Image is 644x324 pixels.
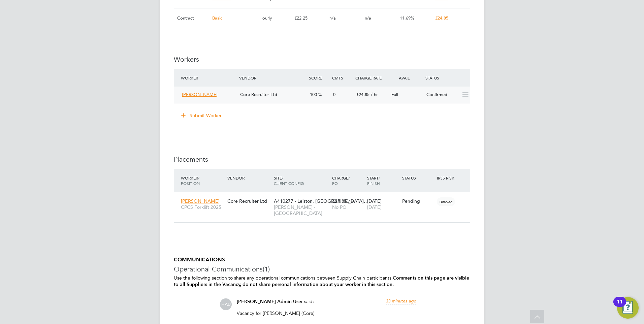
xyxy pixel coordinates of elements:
[174,256,470,263] h5: COMMUNICATIONS
[237,310,416,316] p: Vacancy for [PERSON_NAME] (Core)
[424,72,470,84] div: Status
[435,15,448,21] span: £24.85
[212,15,222,21] span: Basic
[174,265,470,273] h3: Operational Communications
[175,8,211,28] div: Contract
[182,92,218,97] span: [PERSON_NAME]
[274,204,329,216] span: [PERSON_NAME] - [GEOGRAPHIC_DATA]
[176,110,227,121] button: Submit Worker
[258,8,293,28] div: Hourly
[391,92,398,97] span: Full
[332,175,350,186] span: / PO
[332,204,347,210] span: No PO
[293,8,328,28] div: £22.25
[307,72,330,84] div: Score
[181,204,224,210] span: CPCS Forklift 2025
[332,198,347,204] span: £24.85
[435,172,458,184] div: IR35 Risk
[174,55,470,64] h3: Workers
[386,298,416,304] span: 33 minutes ago
[274,175,304,186] span: / Client Config
[333,92,335,97] span: 0
[389,72,424,84] div: Avail
[179,172,226,189] div: Worker
[367,204,382,210] span: [DATE]
[354,72,389,84] div: Charge Rate
[179,72,237,84] div: Worker
[365,195,400,214] div: [DATE]
[330,172,365,189] div: Charge
[437,197,455,206] span: Disabled
[226,195,272,207] div: Core Recruiter Ltd
[181,175,200,186] span: / Position
[174,155,470,164] h3: Placements
[181,198,220,204] span: [PERSON_NAME]
[365,15,371,21] span: n/a
[348,199,354,204] span: / hr
[365,172,400,189] div: Start
[179,194,470,200] a: [PERSON_NAME]CPCS Forklift 2025Core Recruiter LtdA410277 - Leiston, [GEOGRAPHIC_DATA]…[PERSON_NAM...
[329,15,336,21] span: n/a
[272,172,330,189] div: Site
[356,92,369,97] span: £24.85
[367,175,380,186] span: / Finish
[424,89,459,100] div: Confirmed
[310,92,317,97] span: 100
[174,275,470,288] p: Use the following section to share any operational communications between Supply Chain participants.
[220,298,232,310] span: HAU
[400,15,414,21] span: 11.69%
[617,297,639,319] button: Open Resource Center, 11 new notifications
[400,172,436,184] div: Status
[226,172,272,184] div: Vendor
[237,299,303,304] span: [PERSON_NAME] Admin User
[402,198,434,204] div: Pending
[304,298,314,304] span: said:
[371,92,378,97] span: / hr
[617,302,623,311] div: 11
[263,265,270,273] span: (1)
[330,72,354,84] div: Cmts
[237,72,307,84] div: Vendor
[240,92,277,97] span: Core Recruiter Ltd
[174,275,469,287] b: Comments on this page are visible to all Suppliers in the Vacancy, do not share personal informat...
[274,198,368,204] span: A410277 - Leiston, [GEOGRAPHIC_DATA]…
